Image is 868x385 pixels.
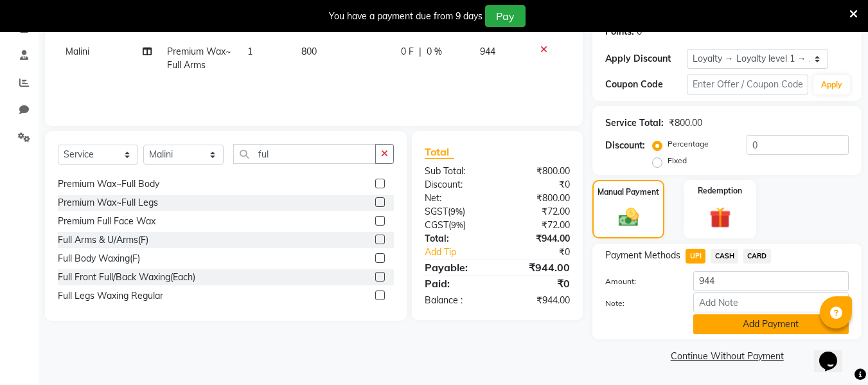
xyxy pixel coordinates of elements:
div: Full Body Waxing(F) [58,252,140,265]
span: SGST [425,206,448,217]
div: ₹800.00 [669,116,702,130]
div: ₹800.00 [497,192,580,205]
div: Full Legs Waxing Regular [58,289,163,303]
div: Service Total: [605,116,664,130]
div: Total: [415,232,497,246]
div: Apply Discount [605,52,686,66]
div: ₹72.00 [497,219,580,232]
span: 9% [450,206,463,217]
label: Redemption [698,185,742,197]
div: ₹0 [497,178,580,192]
input: Add Note [693,292,849,312]
label: Note: [596,298,683,309]
div: ₹72.00 [497,205,580,219]
input: Search or Scan [233,144,376,164]
div: ₹944.00 [497,260,580,275]
div: Balance : [415,294,497,307]
button: Apply [813,75,850,94]
span: 800 [301,46,317,57]
label: Percentage [668,138,709,150]
div: Sub Total: [415,165,497,178]
div: Discount: [415,178,497,192]
span: CASH [711,249,738,264]
span: 1 [247,46,252,57]
div: Coupon Code [605,78,686,91]
span: UPI [686,249,705,264]
div: Full Front Full/Back Waxing(Each) [58,271,195,284]
span: Payment Methods [605,249,680,262]
span: 9% [451,220,463,230]
span: 0 % [427,45,442,58]
div: ₹0 [511,246,580,259]
span: Malini [66,46,89,57]
div: ( ) [415,205,497,219]
div: ₹944.00 [497,232,580,246]
span: 944 [480,46,495,57]
div: Paid: [415,276,497,291]
div: Premium Wax~Full Legs [58,196,158,210]
div: ₹944.00 [497,294,580,307]
span: CGST [425,219,448,231]
div: Payable: [415,260,497,275]
a: Continue Without Payment [595,350,859,363]
div: Premium Full Face Wax [58,215,155,228]
input: Enter Offer / Coupon Code [687,75,808,94]
div: Net: [415,192,497,205]
button: Add Payment [693,314,849,334]
span: CARD [743,249,771,264]
span: 0 F [401,45,414,58]
div: Premium Wax~Full Body [58,177,159,191]
button: Pay [485,5,526,27]
div: ₹800.00 [497,165,580,178]
div: Discount: [605,139,645,152]
span: Premium Wax~Full Arms [167,46,231,71]
input: Amount [693,271,849,291]
div: You have a payment due from 9 days [329,10,483,23]
img: _gift.svg [703,204,738,231]
label: Amount: [596,276,683,287]
label: Manual Payment [598,186,659,198]
div: ( ) [415,219,497,232]
div: ₹0 [497,276,580,291]
img: _cash.svg [612,206,645,229]
span: Total [425,145,454,159]
a: Add Tip [415,246,511,259]
iframe: chat widget [814,334,855,372]
label: Fixed [668,155,687,166]
div: Full Arms & U/Arms(F) [58,233,148,247]
span: | [419,45,421,58]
